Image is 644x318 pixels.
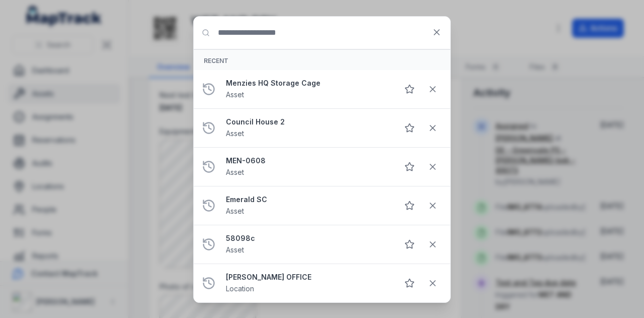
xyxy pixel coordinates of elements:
span: Asset [226,90,244,99]
a: 58098cAsset [226,233,390,256]
span: Asset [226,129,244,138]
span: Asset [226,168,244,176]
a: [PERSON_NAME] OFFICELocation [226,272,390,294]
span: Recent [204,57,228,65]
span: Location [226,284,254,293]
strong: Emerald SC [226,195,390,205]
a: Menzies HQ Storage CageAsset [226,78,390,100]
a: Council House 2Asset [226,117,390,139]
strong: Menzies HQ Storage Cage [226,78,390,88]
a: Emerald SCAsset [226,195,390,217]
span: Asset [226,245,244,254]
span: Asset [226,207,244,215]
strong: 58098c [226,233,390,243]
a: MEN-0608Asset [226,156,390,178]
strong: Council House 2 [226,117,390,127]
strong: MEN-0608 [226,156,390,166]
strong: [PERSON_NAME] OFFICE [226,272,390,282]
